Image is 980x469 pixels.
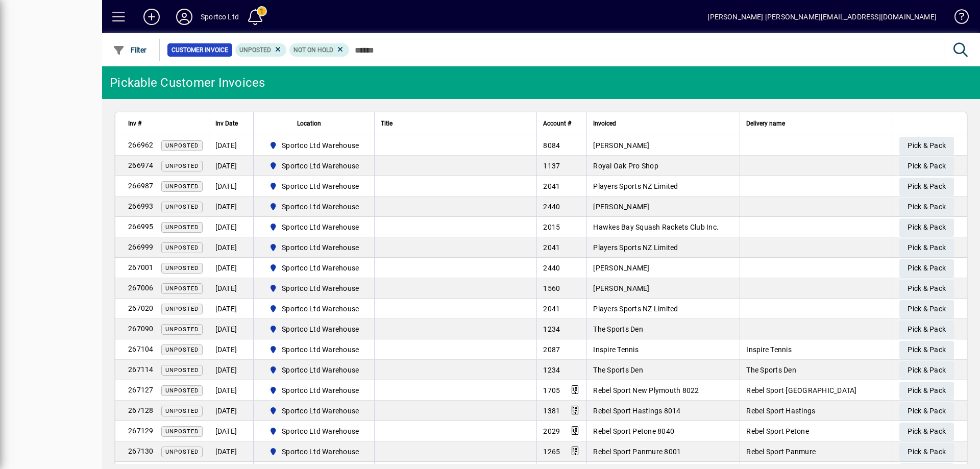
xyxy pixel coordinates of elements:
[165,244,199,251] span: Unposted
[908,260,946,277] span: Pick & Pack
[128,118,203,129] div: Inv #
[593,264,649,272] span: [PERSON_NAME]
[908,137,946,154] span: Pick & Pack
[128,427,154,435] span: 267129
[543,141,560,150] span: 8084
[908,362,946,379] span: Pick & Pack
[707,9,937,25] div: [PERSON_NAME] [PERSON_NAME][EMAIL_ADDRESS][DOMAIN_NAME]
[282,283,359,293] span: Sportco Ltd Warehouse
[593,284,649,292] span: [PERSON_NAME]
[899,157,954,176] button: Pick & Pack
[543,345,560,354] span: 2087
[908,443,946,460] span: Pick & Pack
[947,2,967,35] a: Knowledge Base
[209,319,253,339] td: [DATE]
[899,443,954,461] button: Pick & Pack
[593,325,643,333] span: The Sports Den
[543,182,560,190] span: 2041
[543,243,560,252] span: 2041
[746,407,815,415] span: Rebel Sport Hastings
[265,303,363,315] span: Sportco Ltd Warehouse
[381,118,530,129] div: Title
[128,223,154,231] span: 266995
[899,280,954,298] button: Pick & Pack
[908,219,946,236] span: Pick & Pack
[289,43,349,57] mat-chip: Hold Status: Not On Hold
[593,182,678,190] span: Players Sports NZ Limited
[265,180,363,192] span: Sportco Ltd Warehouse
[265,201,363,213] span: Sportco Ltd Warehouse
[899,300,954,318] button: Pick & Pack
[282,181,359,191] span: Sportco Ltd Warehouse
[209,299,253,319] td: [DATE]
[215,118,247,129] div: Inv Date
[746,118,887,129] div: Delivery name
[899,178,954,196] button: Pick & Pack
[746,366,796,374] span: The Sports Den
[899,402,954,421] button: Pick & Pack
[265,425,363,437] span: Sportco Ltd Warehouse
[746,386,856,394] span: Rebel Sport [GEOGRAPHIC_DATA]
[128,304,154,312] span: 267020
[165,204,199,210] span: Unposted
[165,142,199,149] span: Unposted
[128,118,141,129] span: Inv #
[128,243,154,251] span: 266999
[282,242,359,253] span: Sportco Ltd Warehouse
[128,284,154,292] span: 267006
[209,237,253,258] td: [DATE]
[908,178,946,195] span: Pick & Pack
[282,161,359,171] span: Sportco Ltd Warehouse
[282,447,359,457] span: Sportco Ltd Warehouse
[746,118,785,129] span: Delivery name
[128,345,154,353] span: 267104
[209,135,253,156] td: [DATE]
[128,365,154,374] span: 267114
[165,387,199,394] span: Unposted
[165,408,199,414] span: Unposted
[593,407,680,415] span: Rebel Sport Hastings 8014
[265,241,363,254] span: Sportco Ltd Warehouse
[165,347,199,353] span: Unposted
[265,405,363,417] span: Sportco Ltd Warehouse
[543,118,580,129] div: Account #
[265,221,363,233] span: Sportco Ltd Warehouse
[593,448,681,456] span: Rebel Sport Panmure 8001
[543,223,560,231] span: 2015
[110,41,150,59] button: Filter
[593,203,649,211] span: [PERSON_NAME]
[297,118,321,129] span: Location
[593,305,678,313] span: Players Sports NZ Limited
[543,407,560,415] span: 1381
[908,199,946,215] span: Pick & Pack
[209,176,253,196] td: [DATE]
[746,448,816,456] span: Rebel Sport Panmure
[128,325,154,333] span: 267090
[165,265,199,271] span: Unposted
[209,156,253,176] td: [DATE]
[908,403,946,419] span: Pick & Pack
[282,140,359,151] span: Sportco Ltd Warehouse
[908,341,946,358] span: Pick & Pack
[209,278,253,299] td: [DATE]
[282,426,359,436] span: Sportco Ltd Warehouse
[235,43,287,57] mat-chip: Customer Invoice Status: Unposted
[209,421,253,441] td: [DATE]
[265,364,363,376] span: Sportco Ltd Warehouse
[128,447,154,455] span: 267130
[165,183,199,190] span: Unposted
[543,118,571,129] span: Account #
[168,8,201,26] button: Profile
[381,118,393,129] span: Title
[593,141,649,150] span: [PERSON_NAME]
[265,343,363,356] span: Sportco Ltd Warehouse
[128,406,154,414] span: 267128
[260,118,369,129] div: Location
[128,263,154,271] span: 267001
[908,301,946,317] span: Pick & Pack
[171,45,228,55] span: Customer Invoice
[593,427,674,435] span: Rebel Sport Petone 8040
[209,380,253,401] td: [DATE]
[282,365,359,375] span: Sportco Ltd Warehouse
[543,325,560,333] span: 1234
